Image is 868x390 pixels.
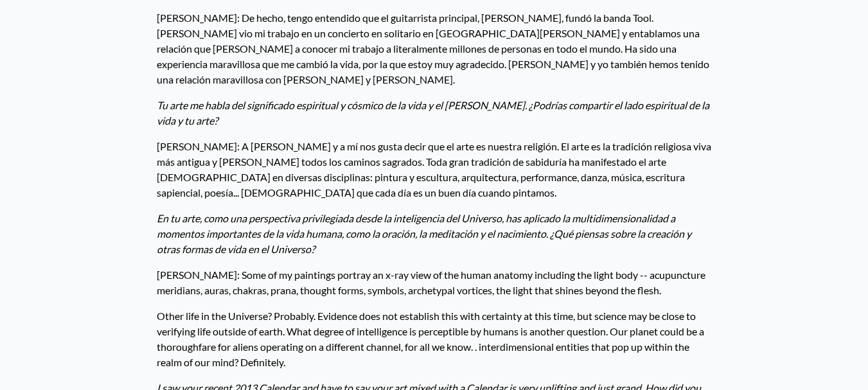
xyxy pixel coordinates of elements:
[157,262,712,303] p: [PERSON_NAME]: Some of my paintings portray an x-ray view of the human anatomy including the ligh...
[157,12,709,85] font: [PERSON_NAME]: De hecho, tengo entendido que el guitarrista principal, [PERSON_NAME], fundó la ba...
[157,212,691,255] font: En tu arte, como una perspectiva privilegiada desde la inteligencia del Universo, has aplicado la...
[157,99,709,127] font: Tu arte me habla del significado espiritual y cósmico de la vida y el [PERSON_NAME]. ¿Podrías com...
[157,303,712,375] p: Other life in the Universe? Probably. Evidence does not establish this with certainty at this tim...
[157,140,711,199] font: [PERSON_NAME]: A [PERSON_NAME] y a mí nos gusta decir que el arte es nuestra religión. El arte es...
